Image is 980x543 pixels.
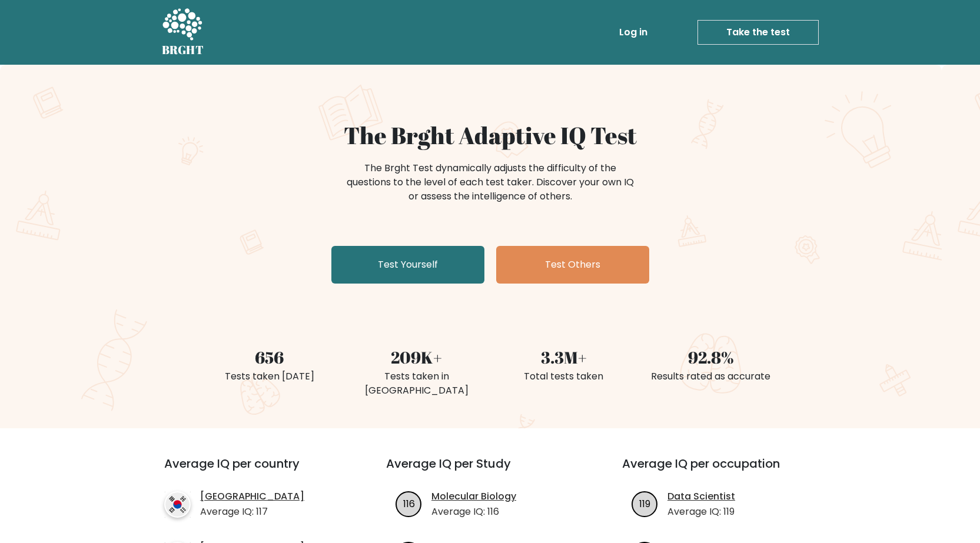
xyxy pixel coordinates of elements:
div: Tests taken [DATE] [203,369,336,384]
a: Data Scientist [667,489,735,504]
div: 656 [203,345,336,369]
p: Average IQ: 119 [667,505,735,519]
a: Molecular Biology [431,489,516,504]
p: Average IQ: 117 [200,505,304,519]
h5: BRGHT [162,43,204,57]
a: [GEOGRAPHIC_DATA] [200,489,304,504]
div: Results rated as accurate [645,369,778,384]
a: Test Yourself [331,246,484,284]
div: 209K+ [350,345,483,369]
div: The Brght Test dynamically adjusts the difficulty of the questions to the level of each test take... [343,161,637,204]
a: Log in [614,21,652,44]
a: Test Others [496,246,649,284]
div: Total tests taken [497,369,630,384]
text: 116 [403,497,415,510]
p: Average IQ: 116 [431,505,516,519]
div: 92.8% [645,345,778,369]
h3: Average IQ per occupation [622,457,830,485]
a: Take the test [697,20,819,45]
a: BRGHT [162,5,204,60]
div: 3.3M+ [497,345,630,369]
h3: Average IQ per country [164,457,344,485]
h1: The Brght Adaptive IQ Test [203,121,778,149]
img: country [164,491,191,518]
text: 119 [639,497,650,510]
h3: Average IQ per Study [386,457,594,485]
div: Tests taken in [GEOGRAPHIC_DATA] [350,369,483,398]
